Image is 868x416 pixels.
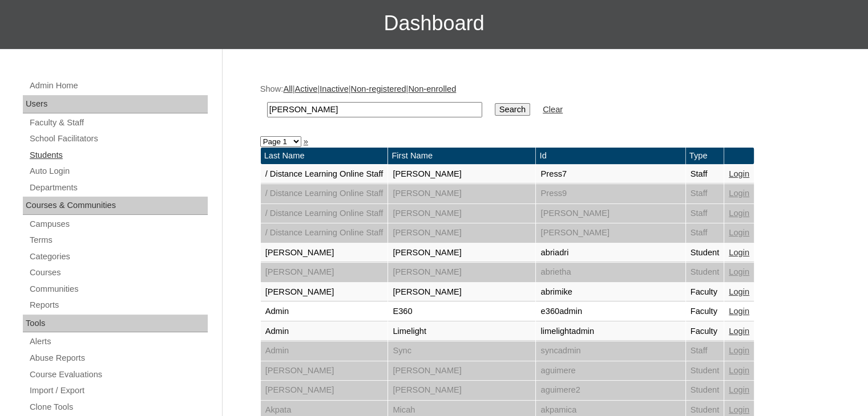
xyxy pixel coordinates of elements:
[320,84,349,93] a: Inactive
[261,341,388,361] td: Admin
[29,335,208,349] a: Alerts
[261,302,388,321] td: Admin
[261,243,388,263] td: [PERSON_NAME]
[29,368,208,382] a: Course Evaluations
[29,79,208,93] a: Admin Home
[729,405,749,414] a: Login
[261,204,388,223] td: / Distance Learning Online Staff
[686,165,724,184] td: Staff
[686,243,724,263] td: Student
[686,184,724,203] td: Staff
[388,223,535,243] td: [PERSON_NAME]
[686,204,724,223] td: Staff
[388,148,535,164] td: First Name
[29,266,208,280] a: Courses
[261,184,388,203] td: / Distance Learning Online Staff
[29,148,208,162] a: Students
[536,302,685,321] td: e360admin
[686,283,724,302] td: Faculty
[29,384,208,398] a: Import / Export
[536,223,685,243] td: [PERSON_NAME]
[536,165,685,184] td: Press7
[351,84,406,93] a: Non-registered
[29,400,208,414] a: Clone Tools
[388,204,535,223] td: [PERSON_NAME]
[388,263,535,282] td: [PERSON_NAME]
[729,385,749,394] a: Login
[495,103,530,116] input: Search
[260,83,825,124] div: Show: | | | |
[261,361,388,381] td: [PERSON_NAME]
[536,341,685,361] td: syncadmin
[729,169,749,178] a: Login
[261,223,388,243] td: / Distance Learning Online Staff
[729,346,749,355] a: Login
[261,148,388,164] td: Last Name
[408,84,456,93] a: Non-enrolled
[388,381,535,400] td: [PERSON_NAME]
[536,243,685,263] td: abriadri
[686,322,724,341] td: Faculty
[261,322,388,341] td: Admin
[536,361,685,381] td: aguimere
[536,204,685,223] td: [PERSON_NAME]
[729,267,749,276] a: Login
[729,327,749,336] a: Login
[29,250,208,264] a: Categories
[388,361,535,381] td: [PERSON_NAME]
[23,95,208,113] div: Users
[388,302,535,321] td: E360
[261,263,388,282] td: [PERSON_NAME]
[536,148,685,164] td: Id
[29,116,208,130] a: Faculty & Staff
[729,228,749,237] a: Login
[686,223,724,243] td: Staff
[536,184,685,203] td: Press9
[23,315,208,333] div: Tools
[686,302,724,321] td: Faculty
[29,217,208,231] a: Campuses
[543,105,563,114] a: Clear
[536,381,685,400] td: aguimere2
[261,165,388,184] td: / Distance Learning Online Staff
[29,181,208,195] a: Departments
[729,209,749,218] a: Login
[304,137,308,146] a: »
[388,165,535,184] td: [PERSON_NAME]
[686,263,724,282] td: Student
[729,366,749,375] a: Login
[686,381,724,400] td: Student
[729,248,749,257] a: Login
[388,283,535,302] td: [PERSON_NAME]
[729,307,749,316] a: Login
[388,184,535,203] td: [PERSON_NAME]
[294,84,317,93] a: Active
[536,263,685,282] td: abrietha
[388,243,535,263] td: [PERSON_NAME]
[686,341,724,361] td: Staff
[29,282,208,296] a: Communities
[686,361,724,381] td: Student
[536,322,685,341] td: limelightadmin
[686,148,724,164] td: Type
[283,84,292,93] a: All
[29,298,208,312] a: Reports
[388,341,535,361] td: Sync
[536,283,685,302] td: abrimike
[267,102,482,117] input: Search
[23,197,208,215] div: Courses & Communities
[729,189,749,198] a: Login
[261,283,388,302] td: [PERSON_NAME]
[261,381,388,400] td: [PERSON_NAME]
[729,287,749,296] a: Login
[388,322,535,341] td: Limelight
[29,351,208,365] a: Abuse Reports
[29,132,208,146] a: School Facilitators
[29,233,208,247] a: Terms
[29,164,208,178] a: Auto Login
